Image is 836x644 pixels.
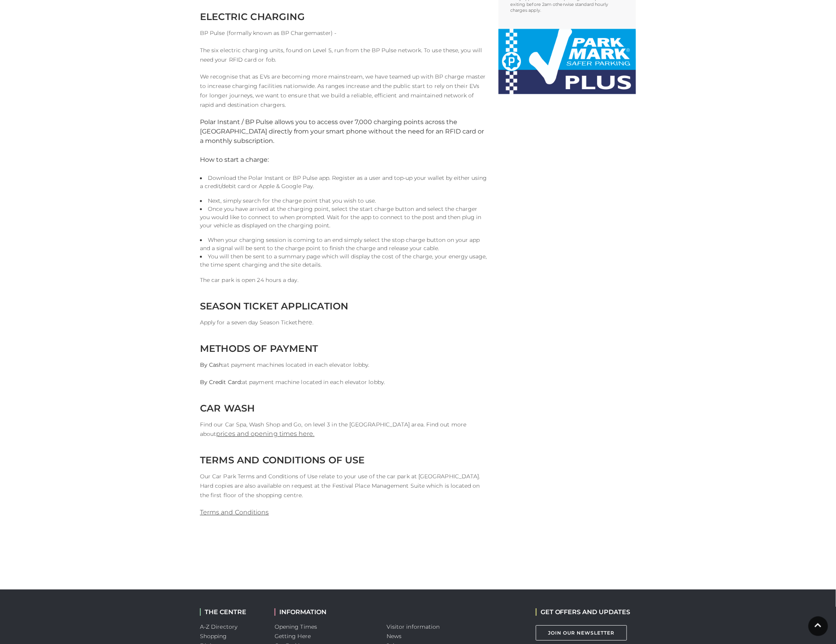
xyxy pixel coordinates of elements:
a: A-Z Directory [200,624,237,631]
li: Download the Polar Instant or BP Pulse app. Register as a user and top-up your wallet by either u... [200,174,487,191]
li: Once you have arrived at the charging point, select the start charge button and select the charge... [200,205,487,230]
strong: By Credit Card: [200,379,242,386]
div: Polar Instant / BP Pulse allows you to access over 7,000 charging points across the [GEOGRAPHIC_D... [200,118,487,146]
h2: THE CENTRE [200,609,263,616]
h2: METHODS OF PAYMENT [200,343,487,355]
p: Our Car Park Terms and Conditions of Use relate to your use of the car park at [GEOGRAPHIC_DATA].... [200,472,487,500]
p: The car park is open 24 hours a day. [200,276,487,285]
p: We recognise that as EVs are becoming more mainstream, we have teamed up with BP charge master to... [200,72,487,110]
a: Opening Times [275,624,317,631]
a: Getting Here [275,633,311,640]
p: at payment machines located in each elevator lobby. [200,360,487,370]
li: You will then be sent to a summary page which will display the cost of the charge, your energy us... [200,253,487,269]
p: The six electric charging units, found on Level 5, run from the BP Pulse network. To use these, y... [200,46,487,64]
a: Shopping [200,633,227,640]
h2: CAR WASH [200,403,487,414]
img: Park-Mark-Plus-LG.jpeg [499,29,636,94]
a: prices and opening times here. [216,430,314,438]
p: BP Pulse (formally known as BP Chargemaster) - [200,28,487,38]
div: How to start a charge: [200,156,487,165]
p: Find our Car Spa, Wash Shop and Go, on level 3 in the [GEOGRAPHIC_DATA] area. Find out more about [200,420,487,439]
a: here [298,319,312,326]
h2: ELECTRIC CHARGING [200,11,487,22]
li: Next, simply search for the charge point that you wish to use. [200,197,487,205]
h2: SEASON TICKET APPLICATION [200,301,487,312]
li: When your charging session is coming to an end simply select the stop charge button on your app a... [200,236,487,253]
a: Join Our Newsletter [536,626,627,641]
p: Apply for a seven day Season Ticket . [200,318,487,327]
p: at payment machine located in each elevator lobby. [200,378,487,387]
a: Visitor information [387,624,440,631]
a: Terms and Conditions [200,509,269,516]
h2: TERMS AND CONDITIONS OF USE [200,455,487,466]
a: News [387,633,401,640]
h2: INFORMATION [275,609,375,616]
h2: GET OFFERS AND UPDATES [536,609,631,616]
strong: By Cash: [200,362,224,369]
